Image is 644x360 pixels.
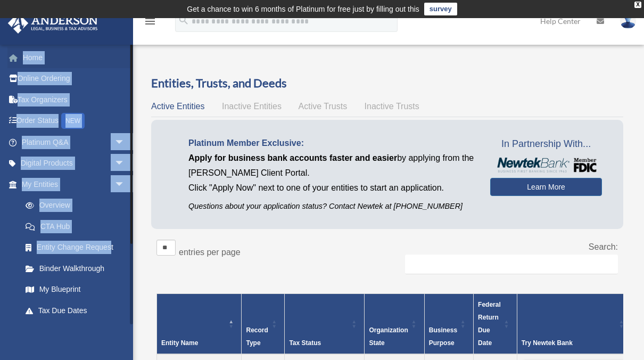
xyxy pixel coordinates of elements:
a: menu [144,19,156,28]
a: Learn More [490,178,602,196]
div: close [634,2,641,8]
label: Search: [589,242,618,251]
img: Anderson Advisors Platinum Portal [5,13,101,34]
span: arrow_drop_down [114,153,136,175]
span: Tax Status [289,339,321,347]
a: Overview [15,195,130,216]
a: Tax Due Dates [15,300,136,321]
th: Tax Status: Activate to sort [285,294,365,355]
span: arrow_drop_down [114,174,136,195]
th: Federal Return Due Date: Activate to sort [474,294,517,355]
i: menu [144,15,156,28]
th: Entity Name: Activate to invert sorting [157,294,242,355]
img: User Pic [620,13,636,29]
a: Home [7,47,141,68]
h3: Entities, Trusts, and Deeds [151,75,623,92]
a: Binder Walkthrough [15,258,136,279]
th: Organization State: Activate to sort [365,294,424,355]
a: Entity Change Request [15,237,136,258]
span: Record Type [246,326,268,347]
span: Business Purpose [429,326,457,347]
a: Order StatusNEW [7,110,141,132]
p: Platinum Member Exclusive: [188,136,474,151]
a: Online Ordering [7,68,141,89]
th: Business Purpose: Activate to sort [424,294,473,355]
span: Inactive Trusts [365,102,419,111]
a: survey [424,3,457,15]
span: Entity Name [161,339,198,347]
p: Questions about your application status? Contact Newtek at [PHONE_NUMBER] [188,200,474,213]
span: Active Entities [151,102,204,111]
a: Platinum Q&Aarrow_drop_down [7,132,141,153]
a: My Entitiesarrow_drop_down [7,174,136,195]
a: Digital Productsarrow_drop_down [7,153,141,174]
th: Record Type: Activate to sort [242,294,285,355]
span: Apply for business bank accounts faster and easier [188,153,397,162]
span: In Partnership With... [490,136,602,153]
span: Federal Return Due Date [478,301,501,347]
th: Try Newtek Bank : Activate to sort [517,294,632,355]
span: Organization State [369,326,408,347]
div: Try Newtek Bank [522,337,616,349]
p: by applying from the [PERSON_NAME] Client Portal. [188,151,474,181]
a: CTA Hub [15,216,136,237]
span: arrow_drop_down [114,321,136,343]
div: NEW [61,113,85,129]
a: My Blueprint [15,279,136,300]
span: Inactive Entities [222,102,282,111]
span: arrow_drop_down [114,132,136,153]
i: search [178,14,189,26]
div: Get a chance to win 6 months of Platinum for free just by filling out this [187,3,419,15]
span: Active Trusts [299,102,348,111]
img: NewtekBankLogoSM.png [496,158,597,173]
label: entries per page [179,248,241,257]
a: Tax Organizers [7,89,141,110]
a: My Anderson Teamarrow_drop_down [7,321,141,342]
p: Click "Apply Now" next to one of your entities to start an application. [188,181,474,195]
